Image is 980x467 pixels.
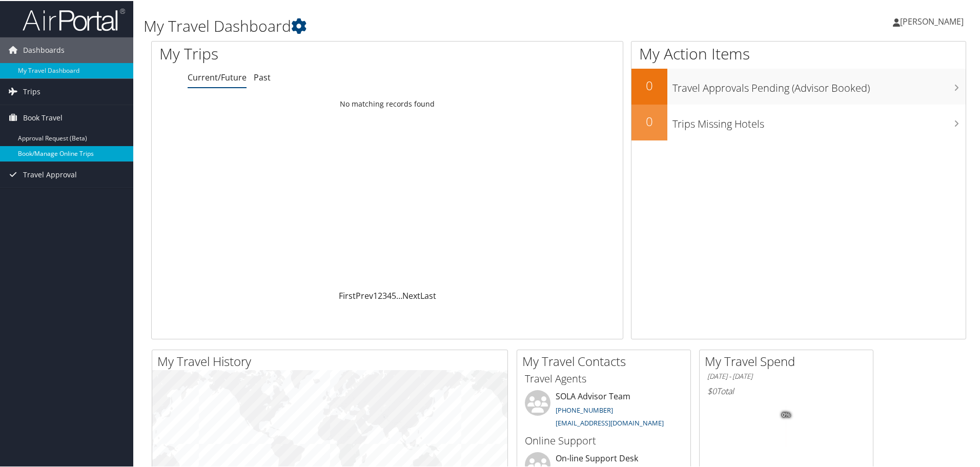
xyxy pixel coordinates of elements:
[159,42,419,64] h1: My Trips
[144,14,697,36] h1: My Travel Dashboard
[705,352,873,369] h2: My Travel Spend
[157,352,507,369] h2: My Travel History
[387,289,392,300] a: 4
[402,289,420,300] a: Next
[672,111,966,130] h3: Trips Missing Hotels
[152,94,623,112] td: No matching records found
[23,78,40,104] span: Trips
[188,71,247,82] a: Current/Future
[420,289,436,300] a: Last
[23,36,65,62] span: Dashboards
[396,289,402,300] span: …
[525,433,683,447] h3: Online Support
[373,289,378,300] a: 1
[23,161,77,187] span: Travel Approval
[707,371,865,380] h6: [DATE] - [DATE]
[631,68,966,104] a: 0Travel Approvals Pending (Advisor Booked)
[707,384,865,396] h6: Total
[520,389,688,431] li: SOLA Advisor Team
[893,5,974,36] a: [PERSON_NAME]
[631,42,966,64] h1: My Action Items
[522,352,690,369] h2: My Travel Contacts
[392,289,396,300] a: 5
[23,7,125,31] img: airportal-logo.png
[525,371,683,385] h3: Travel Agents
[339,289,356,300] a: First
[782,411,790,417] tspan: 0%
[378,289,382,300] a: 2
[631,104,966,139] a: 0Trips Missing Hotels
[556,404,613,414] a: [PHONE_NUMBER]
[631,112,667,129] h2: 0
[356,289,373,300] a: Prev
[900,15,964,26] span: [PERSON_NAME]
[556,417,664,427] a: [EMAIL_ADDRESS][DOMAIN_NAME]
[631,76,667,93] h2: 0
[254,71,271,82] a: Past
[23,104,63,130] span: Book Travel
[382,289,387,300] a: 3
[672,75,966,94] h3: Travel Approvals Pending (Advisor Booked)
[707,384,717,396] span: $0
